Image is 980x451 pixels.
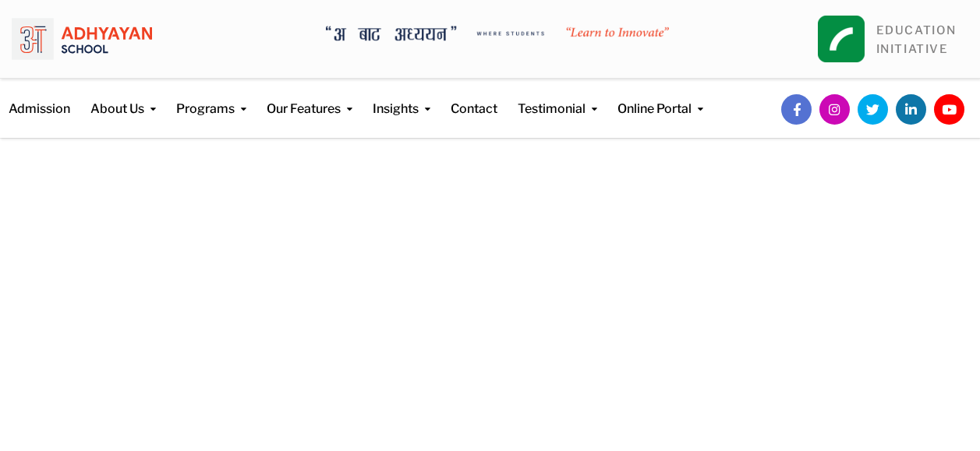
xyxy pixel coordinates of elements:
a: Testimonial [518,79,597,118]
a: Programs [176,79,246,118]
img: square_leapfrog [818,16,865,62]
a: Contact [451,79,497,118]
a: EDUCATIONINITIATIVE [876,23,957,56]
img: A Bata Adhyayan where students learn to Innovate [326,26,669,42]
a: Insights [373,79,430,118]
a: Online Portal [617,79,703,118]
a: About Us [90,79,156,118]
a: Our Features [267,79,352,118]
a: Admission [9,79,70,118]
img: logo [12,12,152,66]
